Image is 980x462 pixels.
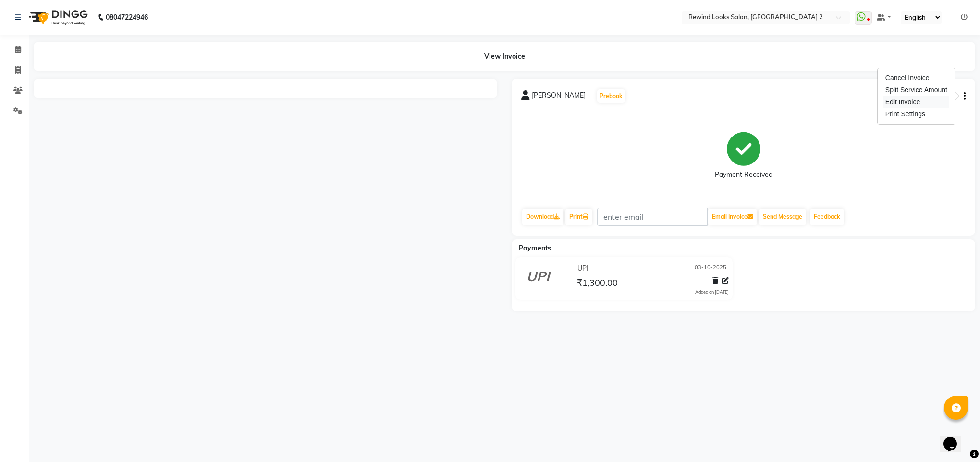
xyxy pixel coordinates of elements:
[532,90,586,104] span: [PERSON_NAME]
[883,72,949,84] div: Cancel Invoice
[519,244,551,252] span: Payments
[34,42,975,71] div: View Invoice
[597,89,625,103] button: Prebook
[577,277,618,290] span: ₹1,300.00
[106,4,148,31] b: 08047224946
[715,170,772,180] div: Payment Received
[577,263,588,274] span: UPI
[883,96,949,108] div: Edit Invoice
[759,209,806,225] button: Send Message
[810,209,844,225] a: Feedback
[24,4,90,31] img: logo
[708,209,757,225] button: Email Invoice
[940,424,970,452] iframe: chat widget
[695,289,729,296] div: Added on [DATE]
[597,208,708,226] input: enter email
[883,108,949,120] div: Print Settings
[883,84,949,96] div: Split Service Amount
[695,263,726,274] span: 03-10-2025
[522,209,563,225] a: Download
[565,209,592,225] a: Print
